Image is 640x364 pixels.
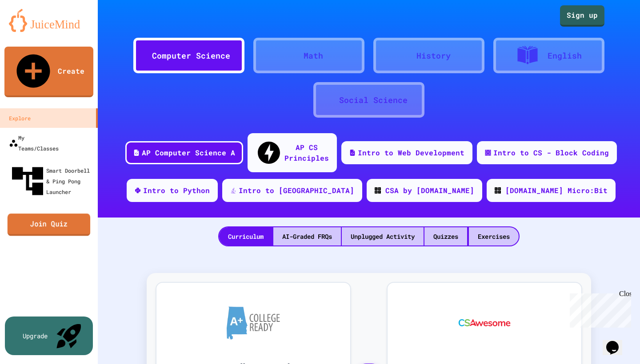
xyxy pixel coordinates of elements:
[142,147,235,158] div: AP Computer Science A
[239,185,354,196] div: Intro to [GEOGRAPHIC_DATA]
[375,187,381,194] img: CODE_logo_RGB.png
[284,142,329,163] div: AP CS Principles
[385,185,474,196] div: CSA by [DOMAIN_NAME]
[273,227,341,245] div: AI-Graded FRQs
[227,306,280,340] img: A+ College Ready
[450,296,520,349] img: CS Awesome
[505,185,608,196] div: [DOMAIN_NAME] Micro:Bit
[469,227,519,245] div: Exercises
[4,47,93,97] a: Create
[4,4,61,56] div: Chat with us now!Close
[9,162,94,200] div: Smart Doorbell & Ping Pong Launcher
[143,185,210,196] div: Intro to Python
[9,132,59,154] div: My Teams/Classes
[424,227,467,245] div: Quizzes
[416,50,451,62] div: History
[548,50,582,62] div: English
[560,5,604,27] a: Sign up
[9,9,89,32] img: logo-orange.svg
[8,214,90,236] a: Join Quiz
[152,50,230,62] div: Computer Science
[358,147,464,158] div: Intro to Web Development
[603,328,631,355] iframe: chat widget
[493,147,609,158] div: Intro to CS - Block Coding
[339,94,408,106] div: Social Science
[495,187,501,194] img: CODE_logo_RGB.png
[23,331,48,340] div: Upgrade
[219,227,272,245] div: Curriculum
[304,50,323,62] div: Math
[9,113,31,123] div: Explore
[566,290,631,328] iframe: chat widget
[342,227,424,245] div: Unplugged Activity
